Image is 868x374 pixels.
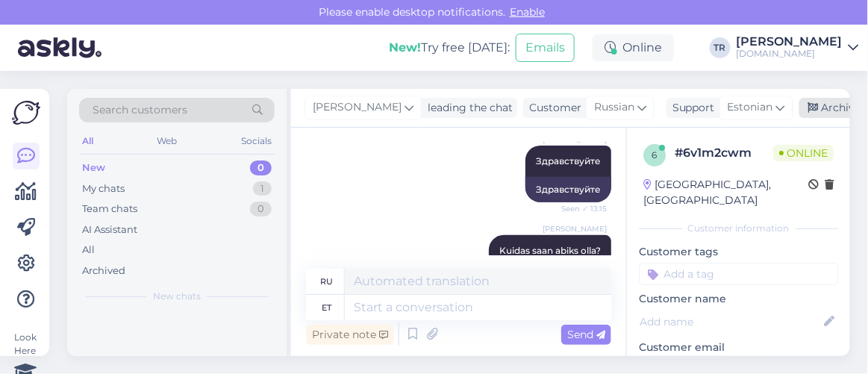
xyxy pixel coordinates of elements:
[250,160,272,175] div: 0
[82,243,95,258] div: All
[389,39,510,57] div: Try free [DATE]:
[675,144,773,162] div: # 6v1m2cwm
[322,295,331,320] div: et
[499,245,601,256] span: Kuidas saan abiks olla?
[773,145,834,161] span: Online
[320,269,333,294] div: ru
[643,177,808,208] div: [GEOGRAPHIC_DATA], [GEOGRAPHIC_DATA]
[652,149,658,160] span: 6
[516,34,575,62] button: Emails
[12,101,40,125] img: Askly Logo
[82,202,137,216] div: Team chats
[79,131,96,151] div: All
[639,222,838,235] div: Customer information
[154,131,181,151] div: Web
[153,290,201,303] span: New chats
[250,202,272,216] div: 0
[666,100,715,116] div: Support
[551,203,607,214] span: Seen ✓ 13:15
[523,100,581,116] div: Customer
[306,325,394,345] div: Private note
[710,37,731,58] div: TR
[536,155,601,166] span: Здравствуйте
[737,36,843,48] div: [PERSON_NAME]
[422,100,513,116] div: leading the chat
[594,99,634,116] span: Russian
[505,5,549,19] span: Enable
[313,99,402,116] span: [PERSON_NAME]
[82,264,125,278] div: Archived
[389,40,421,54] b: New!
[93,102,187,118] span: Search customers
[543,223,607,234] span: [PERSON_NAME]
[82,181,125,196] div: My chats
[82,160,105,175] div: New
[525,177,611,202] div: Здравствуйте
[639,291,838,307] p: Customer name
[639,263,838,285] input: Add a tag
[728,99,773,116] span: Estonian
[567,328,605,341] span: Send
[737,48,843,60] div: [DOMAIN_NAME]
[82,222,137,237] div: AI Assistant
[639,244,838,260] p: Customer tags
[640,314,821,330] input: Add name
[593,34,674,61] div: Online
[238,131,275,151] div: Socials
[737,36,859,60] a: [PERSON_NAME][DOMAIN_NAME]
[639,340,838,355] p: Customer email
[253,181,272,196] div: 1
